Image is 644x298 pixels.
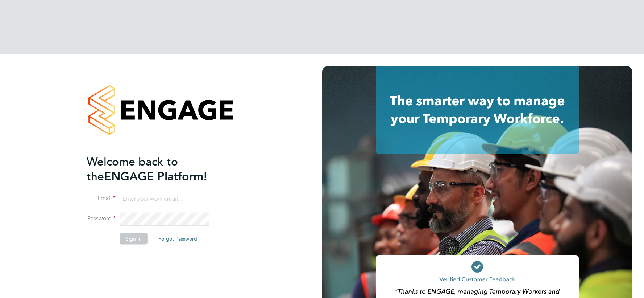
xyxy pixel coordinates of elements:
[87,154,178,183] span: Welcome back to the
[120,233,148,245] button: Sign In
[87,195,116,202] label: Email
[87,154,228,184] h2: ENGAGE Platform!
[153,233,203,245] button: Forgot Password
[120,192,209,205] input: Enter your work email...
[87,215,116,223] label: Password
